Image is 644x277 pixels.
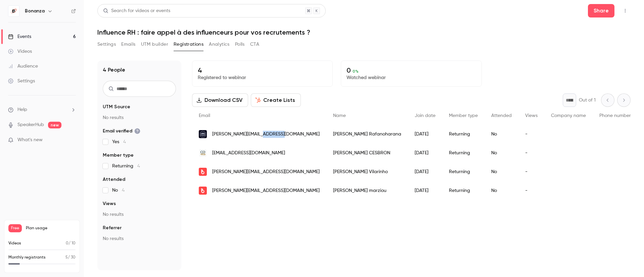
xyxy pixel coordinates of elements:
[518,144,544,162] div: -
[199,168,207,176] img: bonanza.co
[122,188,125,193] span: 4
[485,144,518,162] div: No
[137,164,140,168] span: 4
[103,211,176,218] p: No results
[112,138,126,145] span: Yes
[48,122,61,128] span: new
[8,6,19,16] img: Bonanza
[17,106,27,113] span: Help
[408,125,442,144] div: [DATE]
[485,162,518,181] div: No
[212,187,320,194] span: [PERSON_NAME][EMAIL_ADDRESS][DOMAIN_NAME]
[198,74,327,81] p: Registered to webinar
[518,181,544,200] div: -
[235,39,245,50] button: Polls
[442,181,485,200] div: Returning
[103,176,125,183] span: Attended
[8,63,38,70] div: Audience
[192,93,248,107] button: Download CSV
[65,255,68,260] span: 5
[588,4,614,17] button: Share
[123,140,126,144] span: 4
[198,66,327,74] p: 4
[199,187,207,195] img: bonanza.co
[442,144,485,162] div: Returning
[8,33,31,40] div: Events
[103,104,130,110] span: UTM Source
[26,226,76,231] span: Plan usage
[212,150,285,157] span: [EMAIL_ADDRESS][DOMAIN_NAME]
[112,163,140,169] span: Returning
[212,131,320,138] span: [PERSON_NAME][EMAIL_ADDRESS][DOMAIN_NAME]
[8,224,22,232] span: Free
[66,241,68,245] span: 0
[347,66,476,74] p: 0
[333,113,346,118] span: Name
[408,162,442,181] div: [DATE]
[326,162,408,181] div: [PERSON_NAME] Vilarinho
[8,48,32,55] div: Videos
[579,97,596,104] p: Out of 1
[408,181,442,200] div: [DATE]
[112,187,125,194] span: No
[8,240,21,246] p: Videos
[525,113,538,118] span: Views
[415,113,435,118] span: Join date
[408,144,442,162] div: [DATE]
[17,136,43,144] span: What's new
[442,125,485,144] div: Returning
[449,113,478,118] span: Member type
[250,39,259,50] button: CTA
[353,69,359,74] span: 0 %
[599,113,631,118] span: Phone number
[25,8,45,14] h6: Bonanza
[174,39,203,50] button: Registrations
[326,144,408,162] div: [PERSON_NAME] CESBRON
[65,254,76,261] p: / 30
[251,93,301,107] button: Create Lists
[442,162,485,181] div: Returning
[347,74,476,81] p: Watched webinar
[103,114,176,121] p: No results
[17,121,44,128] a: SpeakerHub
[103,225,122,231] span: Referrer
[103,200,116,207] span: Views
[199,130,207,138] img: ensae.fr
[518,125,544,144] div: -
[326,125,408,144] div: [PERSON_NAME] Rafanoharana
[518,162,544,181] div: -
[103,66,125,74] h1: 4 People
[8,106,76,113] li: help-dropdown-opener
[8,254,46,261] p: Monthly registrants
[491,113,512,118] span: Attended
[97,28,631,36] h1: Influence RH : faire appel à des influenceurs pour vos recrutements ?
[212,168,320,175] span: [PERSON_NAME][EMAIL_ADDRESS][DOMAIN_NAME]
[103,104,176,242] section: facet-groups
[199,149,207,157] img: covea.fr
[551,113,586,118] span: Company name
[8,78,35,84] div: Settings
[209,39,230,50] button: Analytics
[103,152,134,159] span: Member type
[103,128,140,134] span: Email verified
[97,39,116,50] button: Settings
[141,39,168,50] button: UTM builder
[68,137,76,143] iframe: Noticeable Trigger
[199,113,210,118] span: Email
[103,7,170,14] div: Search for videos or events
[121,39,135,50] button: Emails
[326,181,408,200] div: [PERSON_NAME] marziou
[66,240,76,246] p: / 10
[485,125,518,144] div: No
[485,181,518,200] div: No
[103,235,176,242] p: No results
